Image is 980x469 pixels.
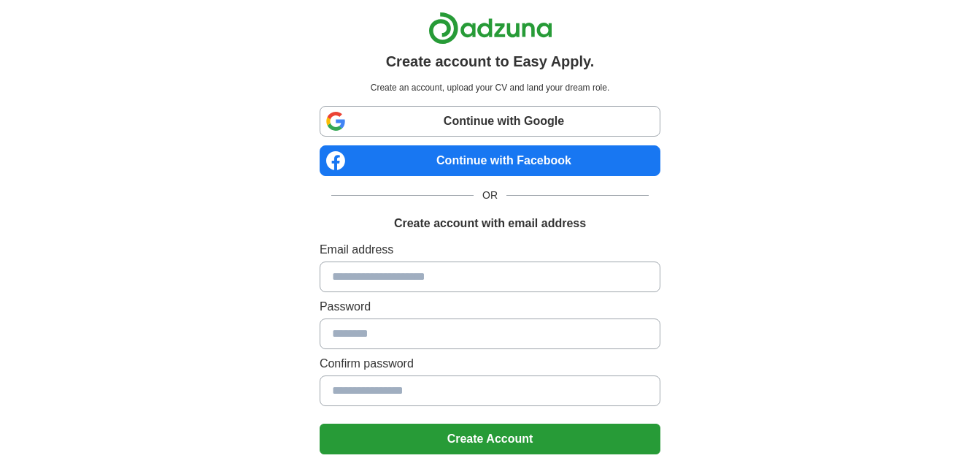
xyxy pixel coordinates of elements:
[320,298,660,316] label: Password
[386,50,595,72] h1: Create account to Easy Apply.
[320,106,660,137] a: Continue with Google
[474,188,506,203] span: OR
[320,424,660,454] button: Create Account
[323,81,657,94] p: Create an account, upload your CV and land your dream role.
[320,145,660,176] a: Continue with Facebook
[320,355,660,373] label: Confirm password
[394,215,586,232] h1: Create account with email address
[428,12,552,45] img: Adzuna logo
[320,241,660,259] label: Email address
